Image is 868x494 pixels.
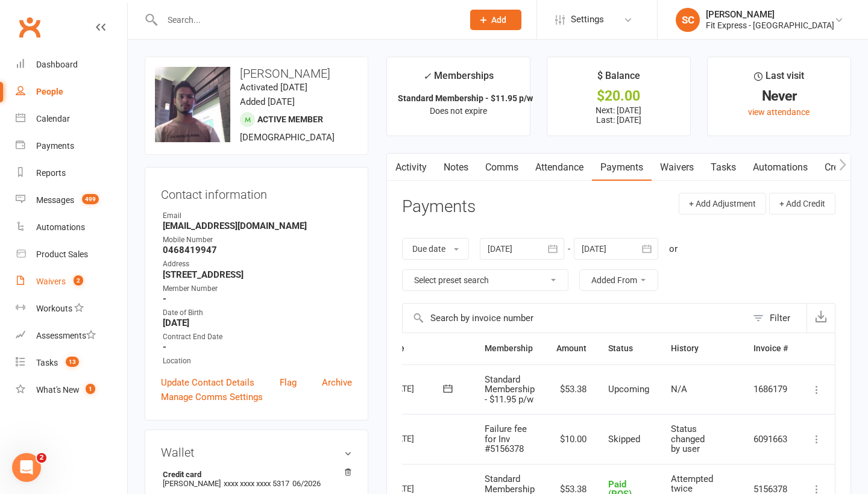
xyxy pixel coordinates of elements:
[571,6,604,33] span: Settings
[16,377,127,404] a: What's New1
[754,68,804,90] div: Last visit
[37,453,46,463] span: 2
[12,453,41,482] iframe: Intercom live chat
[430,106,487,116] span: Does not expire
[423,70,431,82] i: ✓
[379,333,474,364] th: Due
[389,429,445,448] div: [DATE]
[387,154,435,181] a: Activity
[747,304,807,333] button: Filter
[748,107,810,117] a: view attendance
[36,385,80,395] div: What's New
[485,424,527,454] span: Failure fee for Inv #5156378
[706,9,834,20] div: [PERSON_NAME]
[16,78,127,105] a: People
[36,222,85,232] div: Automations
[669,242,678,256] div: or
[546,364,597,414] td: $53.38
[161,183,352,201] h3: Contact information
[163,470,346,479] strong: Credit card
[36,114,70,123] div: Calendar
[435,154,477,181] a: Notes
[16,51,127,78] a: Dashboard
[16,214,127,241] a: Automations
[74,275,83,286] span: 2
[163,269,352,280] strong: [STREET_ADDRESS]
[163,317,352,328] strong: [DATE]
[676,8,700,32] div: SC
[546,414,597,464] td: $10.00
[389,379,445,398] div: [DATE]
[16,295,127,322] a: Workouts
[163,307,352,319] div: Date of Birth
[36,60,78,69] div: Dashboard
[86,384,95,394] span: 1
[16,349,127,377] a: Tasks 13
[485,374,535,405] span: Standard Membership - $11.95 p/w
[402,198,476,216] h3: Payments
[163,331,352,343] div: Contract End Date
[66,357,79,367] span: 13
[16,133,127,160] a: Payments
[163,293,352,304] strong: -
[702,154,744,181] a: Tasks
[608,384,649,395] span: Upcoming
[743,364,799,414] td: 1686179
[161,375,254,390] a: Update Contact Details
[679,193,766,214] button: + Add Adjustment
[592,154,652,181] a: Payments
[16,187,127,214] a: Messages 499
[744,154,816,181] a: Automations
[403,304,747,333] input: Search by invoice number
[14,12,45,42] a: Clubworx
[597,68,640,90] div: $ Balance
[280,375,297,390] a: Flag
[743,333,799,364] th: Invoice #
[423,68,494,90] div: Memberships
[163,234,352,246] div: Mobile Number
[36,304,72,313] div: Workouts
[477,154,527,181] a: Comms
[82,194,99,204] span: 499
[769,193,835,214] button: + Add Credit
[257,114,323,124] span: Active member
[558,105,679,125] p: Next: [DATE] Last: [DATE]
[16,322,127,349] a: Assessments
[161,446,352,459] h3: Wallet
[16,160,127,187] a: Reports
[36,168,66,178] div: Reports
[36,331,96,340] div: Assessments
[36,87,63,96] div: People
[155,67,230,142] img: image1739302598.png
[16,268,127,295] a: Waivers 2
[240,82,307,93] time: Activated [DATE]
[163,283,352,295] div: Member Number
[163,220,352,231] strong: [EMAIL_ADDRESS][DOMAIN_NAME]
[398,93,533,103] strong: Standard Membership - $11.95 p/w
[558,90,679,102] div: $20.00
[527,154,592,181] a: Attendance
[161,468,352,490] li: [PERSON_NAME]
[36,358,58,367] div: Tasks
[671,384,687,395] span: N/A
[660,333,743,364] th: History
[402,238,469,260] button: Due date
[161,390,263,404] a: Manage Comms Settings
[163,210,352,222] div: Email
[240,96,295,107] time: Added [DATE]
[163,245,352,255] strong: 0468419947
[608,434,640,445] span: Skipped
[224,479,289,488] span: xxxx xxxx xxxx 5317
[491,15,506,25] span: Add
[36,277,66,286] div: Waivers
[16,241,127,268] a: Product Sales
[322,375,352,390] a: Archive
[36,249,88,259] div: Product Sales
[743,414,799,464] td: 6091663
[546,333,597,364] th: Amount
[36,195,74,205] div: Messages
[652,154,702,181] a: Waivers
[159,11,454,28] input: Search...
[470,10,521,30] button: Add
[240,132,335,143] span: [DEMOGRAPHIC_DATA]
